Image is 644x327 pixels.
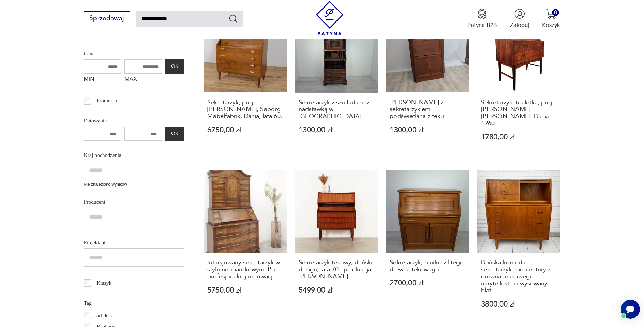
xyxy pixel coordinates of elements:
a: Sekretarzyk, proj. B. Mogensen, Søborg Møbelfabrik, Dania, lata 60.Sekretarzyk, proj. [PERSON_NAM... [204,10,287,157]
a: Witryna Narożna z sekretarzykiem podświetlana z teku[PERSON_NAME] z sekretarzykiem podświetlana z... [386,10,469,157]
a: Sekretarzyk, toaletka, proj. Arne Wahl Iversen, Dania, 1960Sekretarzyk, toaletka, proj. [PERSON_N... [477,10,560,157]
button: Szukaj [228,14,238,24]
button: OK [165,127,184,141]
p: 1300,00 zł [390,127,465,134]
div: 0 [552,9,559,16]
h3: Sekretarzyk, biurko z litego drewna tekowego [390,259,465,273]
p: Tag [84,299,184,308]
h3: Sekretarzyk tekowy, duński design, lata 70., produkcja: [PERSON_NAME] [299,259,374,280]
p: 3800,00 zł [481,301,557,308]
a: Ikona medaluPatyna B2B [467,9,497,29]
p: 2700,00 zł [390,280,465,287]
p: Kraj pochodzenia [84,151,184,160]
p: Koszyk [542,21,560,29]
button: OK [165,59,184,74]
a: Sekretarzyk tekowy, duński design, lata 70., produkcja: DaniaSekretarzyk tekowy, duński design, l... [295,170,378,324]
a: Sprzedawaj [84,16,130,22]
h3: Sekretarzyk, toaletka, proj. [PERSON_NAME] [PERSON_NAME], Dania, 1960 [481,99,557,127]
p: Nie znaleziono wyników [84,181,184,188]
button: 0Koszyk [542,9,560,29]
h3: Sekretarzyk z szufladami z nadstawką w [GEOGRAPHIC_DATA] [299,99,374,120]
img: Ikonka użytkownika [514,9,525,19]
a: Sekretarzyk z szufladami z nadstawką w orzechuSekretarzyk z szufladami z nadstawką w [GEOGRAPHIC_... [295,10,378,157]
button: Patyna B2B [467,9,497,29]
label: MIN [84,74,121,87]
p: Producent [84,197,184,206]
iframe: Smartsupp widget button [621,300,640,319]
p: Projektant [84,238,184,247]
h3: Intarsjowany sekretarzyk w stylu neobarokowym. Po profesjonalnej renowacji. [207,259,283,280]
p: Zaloguj [510,21,529,29]
img: Ikona medalu [477,9,488,19]
p: Patyna B2B [467,21,497,29]
p: Klasyk [96,279,111,287]
p: 5499,00 zł [299,287,374,294]
img: Patyna - sklep z meblami i dekoracjami vintage [313,1,347,35]
p: 6750,00 zł [207,127,283,134]
p: Datowanie [84,116,184,125]
h3: Sekretarzyk, proj. [PERSON_NAME], Søborg Møbelfabrik, Dania, lata 60. [207,99,283,120]
img: Ikona koszyka [546,9,556,19]
a: Duńska komoda sekretarzyk mid-century z drewna teakowego – ukryte lustro i wysuwany blatDuńska ko... [477,170,560,324]
a: Intarsjowany sekretarzyk w stylu neobarokowym. Po profesjonalnej renowacji.Intarsjowany sekretarz... [204,170,287,324]
button: Sprzedawaj [84,11,130,26]
p: 1300,00 zł [299,127,374,134]
a: Sekretarzyk, biurko z litego drewna tekowegoSekretarzyk, biurko z litego drewna tekowego2700,00 zł [386,170,469,324]
p: 1780,00 zł [481,134,557,141]
p: Cena [84,49,184,58]
button: Zaloguj [510,9,529,29]
h3: [PERSON_NAME] z sekretarzykiem podświetlana z teku [390,99,465,120]
label: MAX [124,74,162,87]
p: art deco [96,311,114,320]
p: Promocja [96,96,117,105]
h3: Duńska komoda sekretarzyk mid-century z drewna teakowego – ukryte lustro i wysuwany blat [481,259,557,294]
p: 5750,00 zł [207,287,283,294]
